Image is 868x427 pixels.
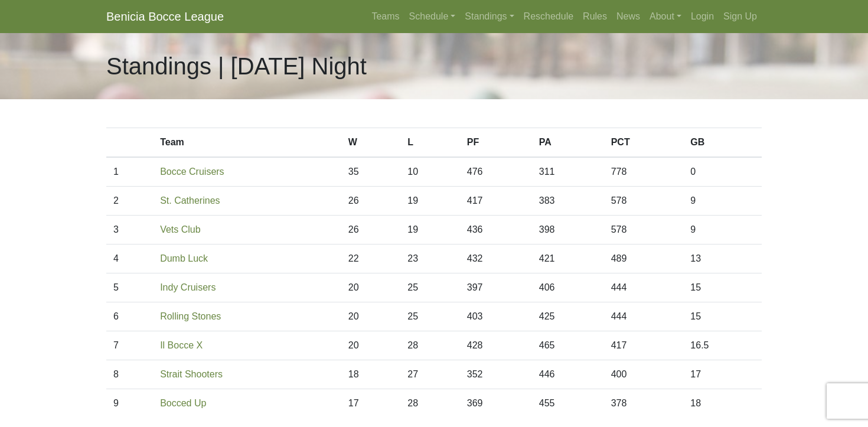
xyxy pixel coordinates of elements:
[400,187,460,216] td: 19
[683,331,762,360] td: 16.5
[400,273,460,302] td: 25
[532,187,604,216] td: 383
[604,273,684,302] td: 444
[460,273,532,302] td: 397
[604,245,684,273] td: 489
[686,5,719,28] a: Login
[460,216,532,245] td: 436
[519,5,579,28] a: Reschedule
[106,187,153,216] td: 2
[683,157,762,187] td: 0
[604,157,684,187] td: 778
[460,187,532,216] td: 417
[341,273,401,302] td: 20
[604,216,684,245] td: 578
[160,167,224,177] a: Bocce Cruisers
[106,302,153,331] td: 6
[341,216,401,245] td: 26
[460,389,532,418] td: 369
[460,302,532,331] td: 403
[532,273,604,302] td: 406
[106,360,153,389] td: 8
[532,216,604,245] td: 398
[532,245,604,273] td: 421
[460,360,532,389] td: 352
[719,5,762,28] a: Sign Up
[400,389,460,418] td: 28
[683,216,762,245] td: 9
[160,340,203,350] a: Il Bocce X
[683,302,762,331] td: 15
[683,128,762,158] th: GB
[153,128,341,158] th: Team
[160,311,221,321] a: Rolling Stones
[160,253,208,263] a: Dumb Luck
[460,331,532,360] td: 428
[160,282,216,292] a: Indy Cruisers
[341,245,401,273] td: 22
[532,389,604,418] td: 455
[578,5,612,28] a: Rules
[604,187,684,216] td: 578
[106,157,153,187] td: 1
[400,245,460,273] td: 23
[160,195,220,206] a: St. Catherines
[404,5,461,28] a: Schedule
[683,360,762,389] td: 17
[645,5,686,28] a: About
[460,128,532,158] th: PF
[683,273,762,302] td: 15
[367,5,404,28] a: Teams
[400,128,460,158] th: L
[400,216,460,245] td: 19
[106,273,153,302] td: 5
[160,224,200,234] a: Vets Club
[341,302,401,331] td: 20
[604,360,684,389] td: 400
[683,389,762,418] td: 18
[604,389,684,418] td: 378
[460,245,532,273] td: 432
[460,157,532,187] td: 476
[341,128,401,158] th: W
[106,389,153,418] td: 9
[683,245,762,273] td: 13
[612,5,645,28] a: News
[532,128,604,158] th: PA
[341,389,401,418] td: 17
[400,360,460,389] td: 27
[341,331,401,360] td: 20
[160,369,223,379] a: Strait Shooters
[604,331,684,360] td: 417
[341,187,401,216] td: 26
[532,302,604,331] td: 425
[341,360,401,389] td: 18
[604,302,684,331] td: 444
[532,360,604,389] td: 446
[400,331,460,360] td: 28
[106,331,153,360] td: 7
[106,5,224,28] a: Benicia Bocce League
[400,157,460,187] td: 10
[683,187,762,216] td: 9
[106,52,367,80] h1: Standings | [DATE] Night
[460,5,518,28] a: Standings
[532,157,604,187] td: 311
[604,128,684,158] th: PCT
[400,302,460,331] td: 25
[532,331,604,360] td: 465
[341,157,401,187] td: 35
[106,216,153,245] td: 3
[106,245,153,273] td: 4
[160,398,206,408] a: Bocced Up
